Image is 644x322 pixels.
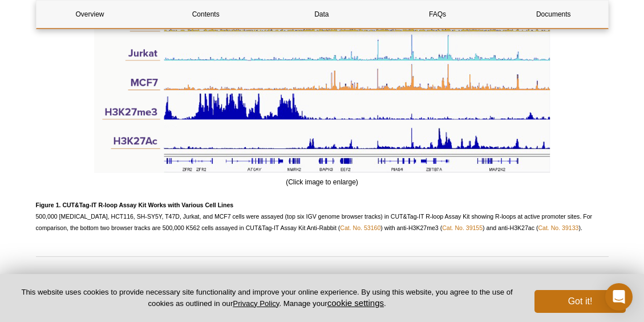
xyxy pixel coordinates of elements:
a: FAQs [384,1,491,28]
a: Cat. No. 39155 [442,224,483,231]
a: Contents [152,1,260,28]
a: Privacy Policy [233,299,279,308]
button: cookie settings [327,298,384,308]
span: 500,000 [MEDICAL_DATA], HCT116, SH-SY5Y, T47D, Jurkat, and MCF7 cells were assayed (top six IGV g... [36,202,593,231]
a: Cat. No. 39133 [538,224,578,231]
div: Open Intercom Messenger [605,283,633,311]
a: Data [268,1,375,28]
a: Cat. No. 53160 [340,224,380,231]
a: Documents [500,1,607,28]
a: Overview [37,1,144,28]
p: This website uses cookies to provide necessary site functionality and improve your online experie... [18,287,516,309]
button: Got it! [534,290,626,313]
strong: Figure 1. CUT&Tag-IT R-loop Assay Kit Works with Various Cell Lines [36,202,234,208]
